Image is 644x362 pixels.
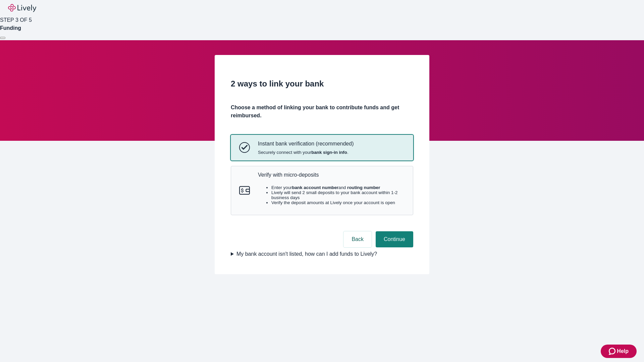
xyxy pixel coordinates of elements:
strong: routing number [347,185,380,190]
svg: Micro-deposits [239,185,250,196]
summary: My bank account isn't listed, how can I add funds to Lively? [231,250,413,258]
p: Instant bank verification (recommended) [258,140,354,147]
p: Verify with micro-deposits [258,172,405,178]
button: Micro-depositsVerify with micro-depositsEnter yourbank account numberand routing numberLively wil... [231,166,413,215]
li: Lively will send 2 small deposits to your bank account within 1-2 business days [271,190,405,200]
svg: Instant bank verification [239,142,250,153]
button: Continue [376,231,413,247]
button: Instant bank verificationInstant bank verification (recommended)Securely connect with yourbank si... [231,135,413,160]
img: Lively [8,4,36,12]
span: Help [617,347,629,355]
li: Verify the deposit amounts at Lively once your account is open [271,200,405,205]
span: Securely connect with your . [258,150,354,155]
button: Zendesk support iconHelp [601,345,637,358]
strong: bank account number [292,185,339,190]
svg: Zendesk support icon [609,347,617,355]
button: Back [343,231,372,247]
h4: Choose a method of linking your bank to contribute funds and get reimbursed. [231,104,413,120]
li: Enter your and [271,185,405,190]
strong: bank sign-in info [311,150,347,155]
h2: 2 ways to link your bank [231,78,413,90]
